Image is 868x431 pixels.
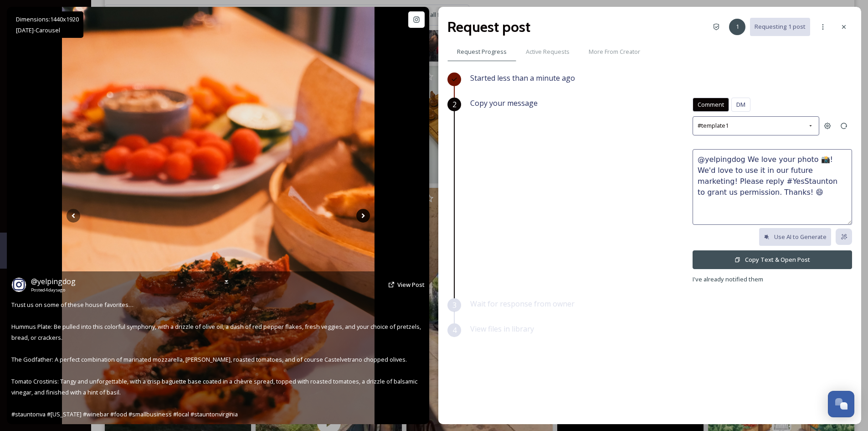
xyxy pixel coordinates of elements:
[759,228,831,246] button: Use AI to Generate
[750,18,810,36] button: Requesting 1 post
[470,324,534,334] span: View files in library
[736,100,745,109] span: DM
[397,280,425,289] span: View Post
[11,301,422,418] span: Trust us on some of these house favorites… Hummus Plate: Be pulled into this colorful symphony, w...
[31,276,76,286] span: @ yelpingdog
[698,121,729,130] span: #template1
[526,47,570,56] span: Active Requests
[447,16,530,38] h2: Request post
[62,7,375,424] img: Trust us on some of these house favorites… Hummus Plate: Be pulled into this colorful symphony, w...
[698,100,724,109] span: Comment
[31,276,76,287] a: @yelpingdog
[31,287,76,293] span: Posted 4 days ago
[693,250,852,269] button: Copy Text & Open Post
[470,98,538,109] span: Copy your message
[693,149,852,225] textarea: @yelpingdog We love your photo 📸! We'd love to use it in our future marketing! Please reply #YesS...
[828,391,854,417] button: Open Chat
[693,275,763,283] span: I've already notified them
[457,47,507,56] span: Request Progress
[397,280,425,289] a: View Post
[16,15,79,23] span: Dimensions: 1440 x 1920
[16,26,60,34] span: [DATE] - Carousel
[589,47,640,56] span: More From Creator
[452,325,457,336] span: 4
[470,299,575,309] span: Wait for response from owner
[452,99,457,110] span: 2
[452,300,457,311] span: 3
[736,22,739,31] span: 1
[470,73,575,83] span: Started less than a minute ago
